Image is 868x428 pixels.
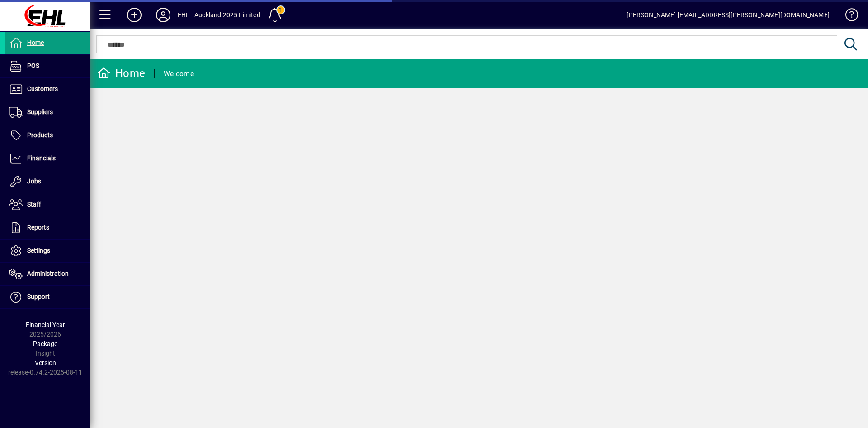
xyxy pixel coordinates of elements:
[27,154,56,162] span: Financials
[5,124,90,147] a: Products
[5,240,90,262] a: Settings
[5,78,90,101] a: Customers
[27,39,44,46] span: Home
[839,2,857,31] a: Knowledge Base
[120,7,149,23] button: Add
[27,201,41,208] span: Staff
[5,55,90,77] a: POS
[27,85,58,92] span: Customers
[5,147,90,170] a: Financials
[27,131,53,139] span: Products
[27,270,69,277] span: Administration
[178,8,260,22] div: EHL - Auckland 2025 Limited
[5,101,90,124] a: Suppliers
[164,67,194,81] div: Welcome
[27,178,41,185] span: Jobs
[5,286,90,308] a: Support
[5,216,90,239] a: Reports
[27,62,39,69] span: POS
[27,247,50,254] span: Settings
[33,340,57,347] span: Package
[35,359,56,366] span: Version
[27,293,50,300] span: Support
[97,66,145,81] div: Home
[5,263,90,285] a: Administration
[149,7,178,23] button: Profile
[627,8,830,22] div: [PERSON_NAME] [EMAIL_ADDRESS][PERSON_NAME][DOMAIN_NAME]
[27,224,49,231] span: Reports
[26,321,65,328] span: Financial Year
[27,108,53,115] span: Suppliers
[5,170,90,193] a: Jobs
[5,193,90,216] a: Staff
